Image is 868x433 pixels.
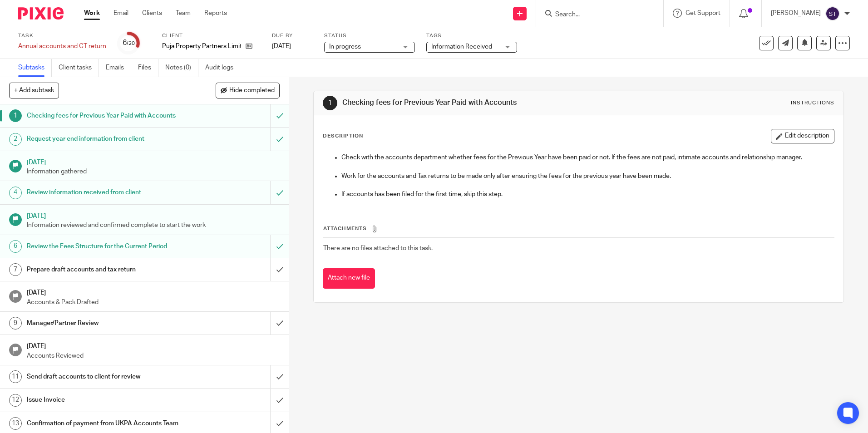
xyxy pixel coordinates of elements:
[791,99,834,107] div: Instructions
[165,59,198,77] a: Notes (0)
[59,59,99,77] a: Client tasks
[18,7,64,20] img: Pixie
[162,32,261,39] label: Client
[229,87,275,94] span: Hide completed
[9,83,59,98] button: + Add subtask
[686,10,720,16] span: Get Support
[27,263,183,276] h1: Prepare draft accounts and tax return
[9,187,22,199] div: 4
[27,393,183,407] h1: Issue Invoice
[9,240,22,253] div: 6
[323,226,367,231] span: Attachments
[431,44,492,50] span: Information Received
[323,268,375,289] button: Attach new file
[323,245,433,251] span: There are no files attached to this task.
[27,286,280,297] h1: [DATE]
[27,167,280,176] p: Information gathered
[84,9,100,18] a: Work
[329,44,361,50] span: In progress
[113,9,128,18] a: Email
[342,98,598,108] h1: Checking fees for Previous Year Paid with Accounts
[205,59,240,77] a: Audit logs
[771,9,821,18] p: [PERSON_NAME]
[18,59,52,77] a: Subtasks
[18,42,106,51] div: Annual accounts and CT return
[27,316,183,330] h1: Manager/Partner Review
[9,317,22,330] div: 9
[127,41,135,46] small: /20
[341,172,833,181] p: Work for the accounts and Tax returns to be made only after ensuring the fees for the previous ye...
[9,109,22,122] div: 1
[554,11,636,19] input: Search
[9,394,22,407] div: 12
[27,417,183,430] h1: Confirmation of payment from UKPA Accounts Team
[123,38,135,48] div: 6
[272,32,313,39] label: Due by
[27,186,183,199] h1: Review information received from client
[138,59,158,77] a: Files
[27,209,280,221] h1: [DATE]
[27,298,280,307] p: Accounts & Pack Drafted
[323,96,337,110] div: 1
[27,109,183,123] h1: Checking fees for Previous Year Paid with Accounts
[426,32,517,39] label: Tags
[27,156,280,167] h1: [DATE]
[27,340,280,351] h1: [DATE]
[176,9,191,18] a: Team
[272,43,291,49] span: [DATE]
[142,9,162,18] a: Clients
[9,133,22,146] div: 2
[341,153,833,162] p: Check with the accounts department whether fees for the Previous Year have been paid or not. If t...
[9,370,22,383] div: 11
[27,221,280,230] p: Information reviewed and confirmed complete to start the work
[27,240,183,253] h1: Review the Fees Structure for the Current Period
[341,190,833,199] p: If accounts has been filed for the first time, skip this step.
[323,133,363,140] p: Description
[27,132,183,146] h1: Request year end information from client
[825,6,840,21] img: svg%3E
[771,129,834,143] button: Edit description
[204,9,227,18] a: Reports
[324,32,415,39] label: Status
[9,263,22,276] div: 7
[9,417,22,430] div: 13
[18,32,106,39] label: Task
[27,351,280,360] p: Accounts Reviewed
[162,42,241,51] p: Puja Property Partners Limited
[106,59,131,77] a: Emails
[216,83,280,98] button: Hide completed
[27,370,183,384] h1: Send draft accounts to client for review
